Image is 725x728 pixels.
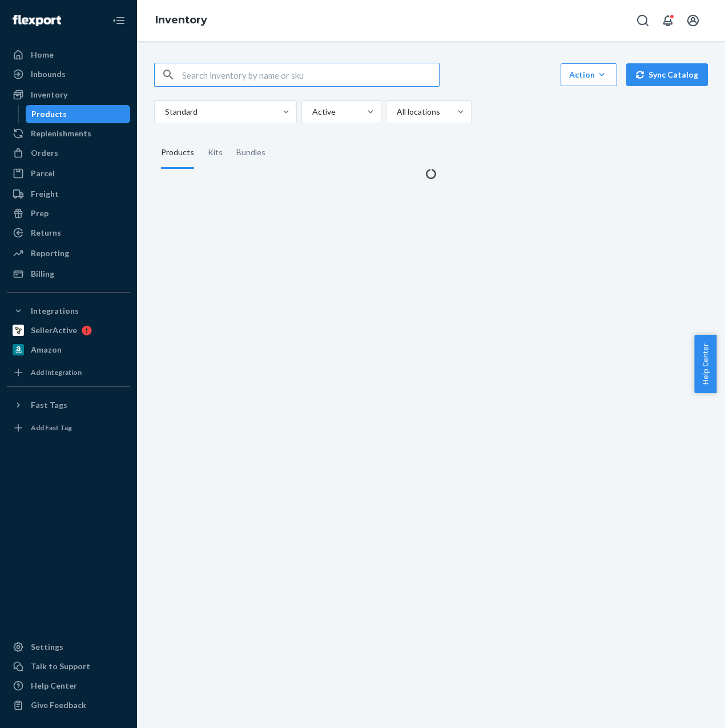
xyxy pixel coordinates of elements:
a: Help Center [7,677,130,695]
a: Add Fast Tag [7,419,130,437]
button: Action [561,63,617,86]
button: Give Feedback [7,696,130,714]
div: Billing [31,268,54,280]
input: Standard [164,106,165,118]
ol: breadcrumbs [146,4,216,37]
div: Returns [31,227,61,238]
div: Parcel [31,168,55,179]
div: Products [31,108,67,120]
a: Returns [7,224,130,242]
div: Inventory [31,89,67,100]
a: Replenishments [7,124,130,143]
div: Replenishments [31,128,91,139]
div: Reporting [31,248,69,259]
button: Help Center [694,335,716,393]
div: Settings [31,641,63,653]
div: Add Integration [31,367,82,377]
a: Orders [7,144,130,162]
a: SellerActive [7,321,130,339]
button: Integrations [7,302,130,320]
div: Talk to Support [31,661,90,672]
button: Open account menu [682,9,704,32]
button: Open Search Box [631,9,654,32]
div: Prep [31,208,49,219]
div: Kits [208,137,223,169]
a: Inventory [7,86,130,104]
a: Home [7,46,130,64]
div: Inbounds [31,68,66,80]
div: Give Feedback [31,699,86,711]
div: Amazon [31,344,62,355]
div: Action [569,69,609,80]
div: Home [31,49,54,60]
a: Prep [7,204,130,223]
input: Search inventory by name or sku [182,63,439,86]
button: Close Navigation [107,9,130,32]
a: Reporting [7,244,130,262]
div: SellerActive [31,325,77,336]
div: Freight [31,188,59,200]
div: Add Fast Tag [31,423,72,432]
div: Fast Tags [31,399,67,411]
button: Sync Catalog [626,63,708,86]
div: Bundles [236,137,265,169]
a: Settings [7,638,130,656]
a: Parcel [7,164,130,183]
div: Products [161,137,194,169]
button: Fast Tags [7,396,130,414]
img: Flexport logo [13,15,61,26]
div: Help Center [31,680,77,691]
a: Talk to Support [7,657,130,676]
a: Inventory [155,14,207,26]
a: Add Integration [7,363,130,382]
input: Active [311,106,312,118]
input: All locations [396,106,397,118]
a: Inbounds [7,65,130,83]
a: Billing [7,265,130,283]
a: Amazon [7,341,130,359]
a: Freight [7,185,130,203]
a: Products [26,105,131,123]
button: Open notifications [656,9,679,32]
div: Integrations [31,305,79,317]
div: Orders [31,147,58,159]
